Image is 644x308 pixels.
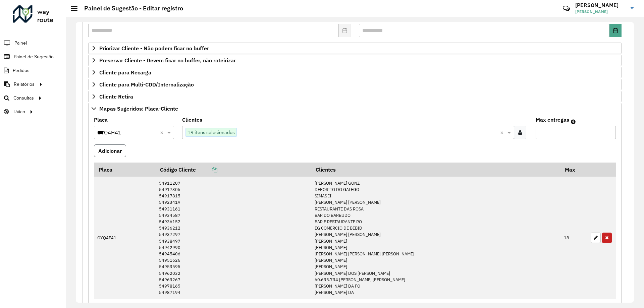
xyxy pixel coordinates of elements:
[88,79,622,90] a: Cliente para Multi-CDD/Internalização
[311,163,560,177] th: Clientes
[88,43,622,54] a: Priorizar Cliente - Não podem ficar no buffer
[536,116,569,124] label: Max entregas
[500,128,506,136] span: Clear all
[186,128,236,136] span: 19 itens selecionados
[94,163,155,177] th: Placa
[13,95,34,102] span: Consultas
[88,67,622,78] a: Cliente para Recarga
[94,144,126,157] button: Adicionar
[155,177,311,299] td: 54911207 54917305 54917815 54923419 54931161 54934587 54936152 54936212 54937297 54938497 5494299...
[160,128,166,136] span: Clear all
[88,55,622,66] a: Preservar Cliente - Devem ficar no buffer, não roteirizar
[94,116,108,124] label: Placa
[559,1,574,16] a: Contato Rápido
[560,163,587,177] th: Max
[99,82,194,87] span: Cliente para Multi-CDD/Internalização
[99,70,151,75] span: Cliente para Recarga
[99,94,133,99] span: Cliente Retira
[609,24,622,37] button: Choose Date
[182,116,202,124] label: Clientes
[571,119,576,124] em: Máximo de clientes que serão colocados na mesma rota com os clientes informados
[94,177,155,299] td: OYQ4F41
[14,53,54,60] span: Painel de Sugestão
[560,177,587,299] td: 18
[88,103,622,114] a: Mapas Sugeridos: Placa-Cliente
[99,106,178,111] span: Mapas Sugeridos: Placa-Cliente
[575,2,626,8] h3: [PERSON_NAME]
[77,5,183,12] h2: Painel de Sugestão - Editar registro
[196,166,217,173] a: Copiar
[13,67,30,74] span: Pedidos
[311,177,560,299] td: [PERSON_NAME] GONZ DEPOSITO DO GALEGO SIMAS II [PERSON_NAME] [PERSON_NAME] RESTAURANTE DAS ROSA B...
[99,46,209,51] span: Priorizar Cliente - Não podem ficar no buffer
[575,9,626,15] span: [PERSON_NAME]
[99,58,236,63] span: Preservar Cliente - Devem ficar no buffer, não roteirizar
[88,91,622,102] a: Cliente Retira
[13,108,25,115] span: Tático
[155,163,311,177] th: Código Cliente
[14,81,35,88] span: Relatórios
[14,40,27,47] span: Painel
